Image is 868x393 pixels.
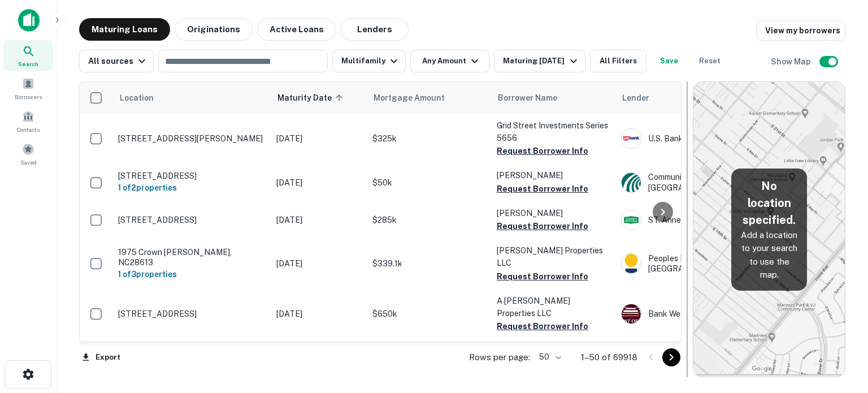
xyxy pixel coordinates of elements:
[341,18,409,41] button: Lenders
[662,348,680,366] button: Go to next page
[497,207,610,219] p: [PERSON_NAME]
[79,349,123,366] button: Export
[615,82,796,114] th: Lender
[740,228,798,281] p: Add a location to your search to use the map.
[622,129,641,148] img: picture
[621,128,791,149] div: U.s. Bank
[622,91,649,105] span: Lender
[3,106,53,136] a: Contacts
[503,54,580,68] div: Maturing [DATE]
[811,303,868,357] iframe: Chat Widget
[497,182,588,196] button: Request Borrower Info
[771,55,813,68] h6: Show Map
[276,308,361,320] p: [DATE]
[276,257,361,270] p: [DATE]
[118,309,265,319] p: [STREET_ADDRESS]
[497,119,610,144] p: Grid Street Investments Series 5656
[118,133,265,144] p: [STREET_ADDRESS][PERSON_NAME]
[18,9,40,32] img: capitalize-icon.png
[118,171,265,181] p: [STREET_ADDRESS]
[3,40,53,71] a: Search
[622,254,641,273] img: picture
[491,82,615,114] th: Borrower Name
[498,91,557,105] span: Borrower Name
[622,173,641,192] img: picture
[20,158,37,167] span: Saved
[276,214,361,226] p: [DATE]
[372,176,485,189] p: $50k
[693,82,845,377] img: map-placeholder.webp
[497,319,588,333] button: Request Borrower Info
[88,54,149,68] div: All sources
[276,132,361,145] p: [DATE]
[621,253,791,274] div: Peoples Bank - [GEOGRAPHIC_DATA], [GEOGRAPHIC_DATA]
[497,244,610,269] p: [PERSON_NAME] Properties LLC
[79,50,154,72] button: All sources
[756,20,845,41] a: View my borrowers
[692,50,728,72] button: Reset
[3,139,53,169] a: Saved
[374,91,459,105] span: Mortgage Amount
[372,132,485,145] p: $325k
[367,82,491,114] th: Mortgage Amount
[118,247,265,267] p: 1975 Crown [PERSON_NAME], NC28613
[112,82,271,114] th: Location
[469,351,530,364] p: Rows per page:
[410,50,489,72] button: Any Amount
[621,304,791,324] div: Bank West Of [US_STATE]
[497,219,588,233] button: Request Borrower Info
[535,349,563,365] div: 50
[494,50,585,72] button: Maturing [DATE]
[17,125,40,134] span: Contacts
[257,18,336,41] button: Active Loans
[277,91,346,105] span: Maturity Date
[622,304,641,323] img: picture
[118,182,265,194] h6: 1 of 2 properties
[372,308,485,320] p: $650k
[276,176,361,189] p: [DATE]
[497,270,588,283] button: Request Borrower Info
[332,50,406,72] button: Multifamily
[581,351,637,364] p: 1–50 of 69918
[15,92,42,101] span: Borrowers
[651,50,687,72] button: Save your search to get updates of matches that match your search criteria.
[18,59,38,68] span: Search
[590,50,646,72] button: All Filters
[3,73,53,103] a: Borrowers
[497,169,610,182] p: [PERSON_NAME]
[175,18,253,41] button: Originations
[621,172,791,192] div: Community First Credit Union - [GEOGRAPHIC_DATA] [US_STATE]
[372,257,485,270] p: $339.1k
[497,295,610,319] p: A [PERSON_NAME] Properties LLC
[621,210,791,230] div: ST. Anne's Credit Union
[271,82,367,114] th: Maturity Date
[118,215,265,225] p: [STREET_ADDRESS]
[372,214,485,226] p: $285k
[119,91,154,105] span: Location
[622,210,641,230] img: picture
[79,18,170,41] button: Maturing Loans
[740,177,798,228] h5: No location specified.
[497,144,588,158] button: Request Borrower Info
[118,268,265,280] h6: 1 of 3 properties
